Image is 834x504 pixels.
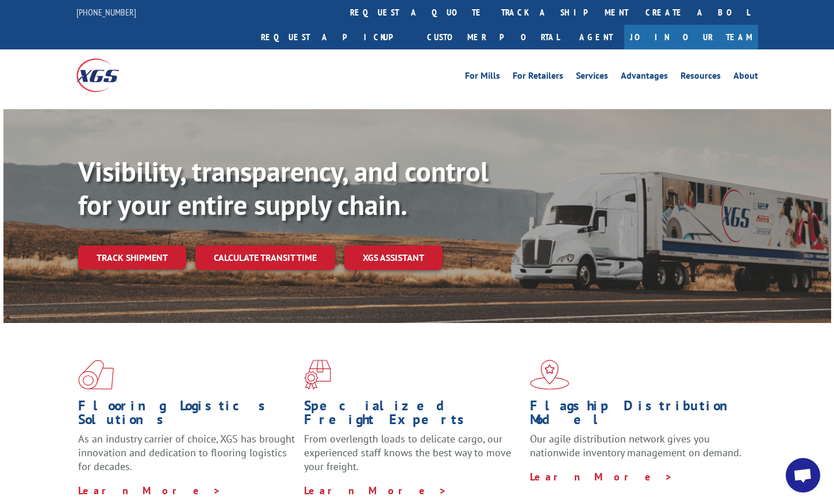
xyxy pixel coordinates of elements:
a: [PHONE_NUMBER] [76,6,136,18]
a: Learn More > [530,470,673,483]
h1: Specialized Freight Experts [304,399,521,432]
span: As an industry carrier of choice, XGS has brought innovation and dedication to flooring logistics... [78,432,295,473]
a: XGS ASSISTANT [344,245,443,270]
img: xgs-icon-total-supply-chain-intelligence-red [78,360,114,390]
h1: Flagship Distribution Model [530,399,747,432]
b: Visibility, transparency, and control for your entire supply chain. [78,153,489,222]
span: Our agile distribution network gives you nationwide inventory management on demand. [530,432,741,459]
a: For Retailers [513,71,563,84]
a: Request a pickup [252,25,418,49]
a: Join Our Team [624,25,758,49]
a: About [733,71,758,84]
a: Calculate transit time [195,245,335,270]
a: Agent [568,25,624,49]
a: Learn More > [78,484,221,497]
a: Advantages [621,71,668,84]
a: Customer Portal [418,25,568,49]
img: xgs-icon-flagship-distribution-model-red [530,360,570,390]
img: xgs-icon-focused-on-flooring-red [304,360,331,390]
a: Services [576,71,608,84]
a: Track shipment [78,245,186,270]
div: Open chat [786,458,820,493]
h1: Flooring Logistics Solutions [78,399,295,432]
p: From overlength loads to delicate cargo, our experienced staff knows the best way to move your fr... [304,432,521,483]
a: For Mills [465,71,500,84]
a: Resources [681,71,721,84]
a: Learn More > [304,484,447,497]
